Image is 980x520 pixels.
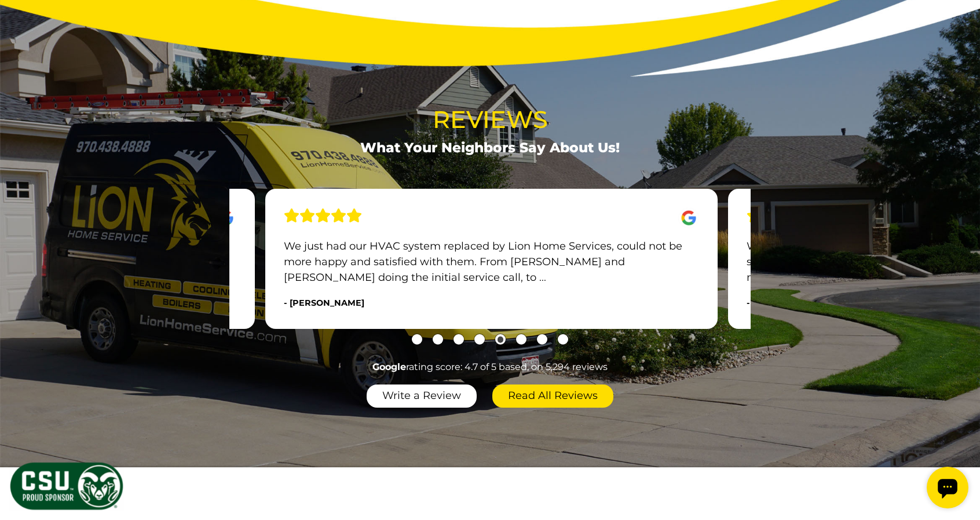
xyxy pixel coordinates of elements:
[284,239,699,285] p: We just had our HVAC system replaced by Lion Home Services, could not be more happy and satisfied...
[284,298,364,308] span: - [PERSON_NAME]
[9,461,125,511] img: CSU Sponsor Badge
[5,5,46,46] div: Open chat widget
[492,384,613,408] a: Read All Reviews
[265,189,718,329] div: slide 5 (centered)
[678,208,699,228] img: Google Icon
[372,361,406,372] strong: Google
[367,384,477,408] a: Write a Review
[372,360,608,374] span: rating score: 4.7 of 5 based, on 5,294 reviews
[747,298,827,308] span: - [PERSON_NAME]
[229,189,751,345] div: carousel
[433,101,548,137] span: Reviews
[360,137,620,158] span: What Your Neighbors Say About Us!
